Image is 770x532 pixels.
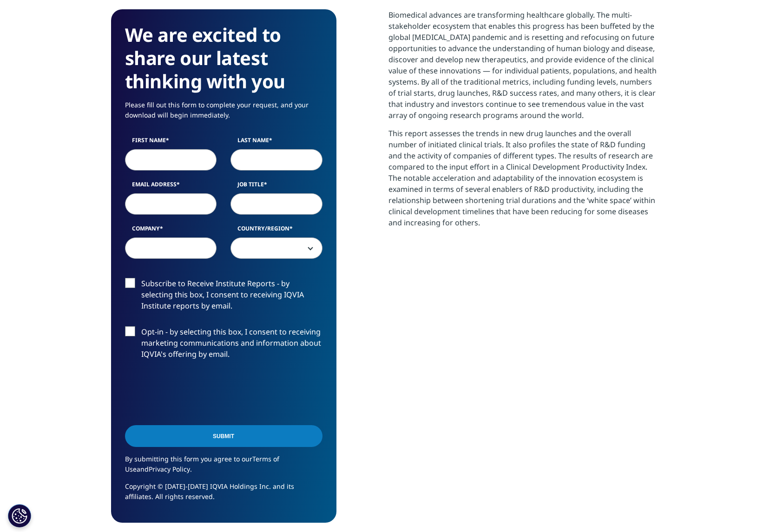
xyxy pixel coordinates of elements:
p: Please fill out this form to complete your request, and your download will begin immediately. [125,100,322,127]
iframe: reCAPTCHA [125,374,266,411]
p: Copyright © [DATE]-[DATE] IQVIA Holdings Inc. and its affiliates. All rights reserved. [125,481,322,509]
p: This report assesses the trends in new drug launches and the overall number of initiated clinical... [388,128,659,235]
h3: We are excited to share our latest thinking with you [125,23,322,93]
label: Subscribe to Receive Institute Reports - by selecting this box, I consent to receiving IQVIA Inst... [125,278,322,316]
label: Opt-in - by selecting this box, I consent to receiving marketing communications and information a... [125,326,322,365]
p: Biomedical advances are transforming healthcare globally. The multi-stakeholder ecosystem that en... [388,9,659,128]
label: First Name [125,136,217,149]
a: Privacy Policy [149,465,190,473]
button: Cookies Settings [8,504,31,527]
label: Email Address [125,180,217,193]
input: Submit [125,425,322,447]
label: Last Name [230,136,322,149]
label: Job Title [230,180,322,193]
label: Country/Region [230,224,322,237]
p: By submitting this form you agree to our and . [125,454,322,481]
label: Company [125,224,217,237]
